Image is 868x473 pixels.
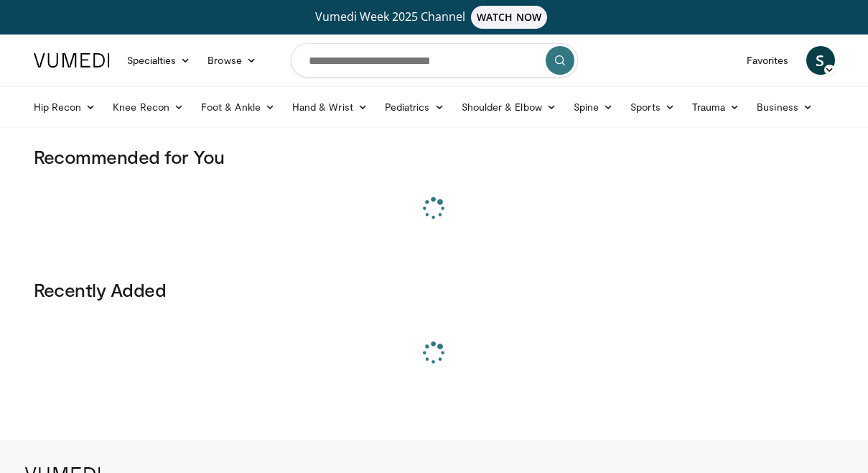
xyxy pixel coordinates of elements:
[34,145,835,168] h3: Recommended for You
[104,93,192,121] a: Knee Recon
[284,93,376,121] a: Hand & Wrist
[34,278,835,301] h3: Recently Added
[192,93,284,121] a: Foot & Ankle
[738,46,798,75] a: Favorites
[25,93,105,121] a: Hip Recon
[34,53,110,68] img: VuMedi Logo
[453,93,565,121] a: Shoulder & Elbow
[199,46,265,75] a: Browse
[683,93,749,121] a: Trauma
[748,93,821,121] a: Business
[565,93,622,121] a: Spine
[806,46,835,75] a: S
[471,6,547,29] span: WATCH NOW
[622,93,683,121] a: Sports
[118,46,200,75] a: Specialties
[36,6,833,29] a: Vumedi Week 2025 ChannelWATCH NOW
[291,43,578,78] input: Search topics, interventions
[376,93,453,121] a: Pediatrics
